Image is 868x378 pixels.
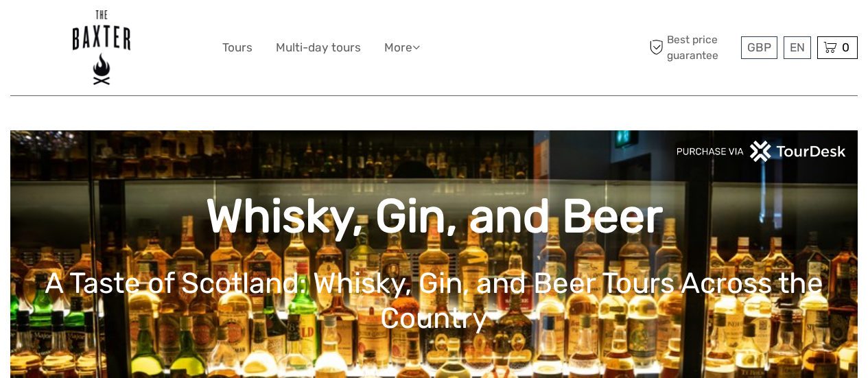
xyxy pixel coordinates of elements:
a: Tours [222,38,253,58]
img: PurchaseViaTourDeskwhite.png [676,141,847,162]
a: More [384,38,420,58]
a: Multi-day tours [276,38,361,58]
div: EN [784,36,811,59]
h1: Whisky, Gin, and Beer [31,189,837,244]
span: GBP [747,40,771,54]
span: Best price guarantee [646,32,738,62]
h1: A Taste of Scotland: Whisky, Gin, and Beer Tours Across the Country [31,266,837,335]
span: 0 [840,40,852,54]
img: 3013-eeab7bbd-6217-44ed-85b4-11cc87272961_logo_big.png [73,10,130,85]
